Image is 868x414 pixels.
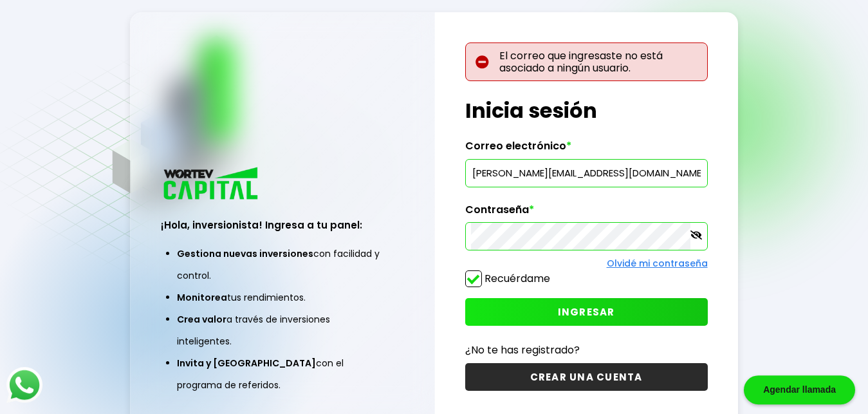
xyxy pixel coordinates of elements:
li: a través de inversiones inteligentes. [177,308,387,352]
button: CREAR UNA CUENTA [465,363,708,391]
p: ¿No te has registrado? [465,342,708,358]
a: Olvidé mi contraseña [607,257,708,270]
label: Recuérdame [485,271,550,286]
a: ¿No te has registrado?CREAR UNA CUENTA [465,342,708,391]
span: Invita y [GEOGRAPHIC_DATA] [177,357,316,370]
div: Agendar llamada [744,375,855,404]
img: logos_whatsapp-icon.242b2217.svg [6,367,42,403]
img: error-circle.027baa21.svg [476,55,489,69]
span: Crea valor [177,313,226,326]
li: con facilidad y control. [177,243,387,287]
h3: ¡Hola, inversionista! Ingresa a tu panel: [161,218,403,232]
h1: Inicia sesión [465,95,708,126]
p: El correo que ingresaste no está asociado a ningún usuario. [465,42,708,81]
button: INGRESAR [465,298,708,326]
img: logo_wortev_capital [161,165,263,203]
li: tus rendimientos. [177,287,387,308]
input: hola@wortev.capital [471,160,702,187]
label: Contraseña [465,203,708,223]
li: con el programa de referidos. [177,352,387,396]
span: Gestiona nuevas inversiones [177,247,313,260]
span: INGRESAR [558,305,615,319]
span: Monitorea [177,291,227,304]
label: Correo electrónico [465,140,708,159]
